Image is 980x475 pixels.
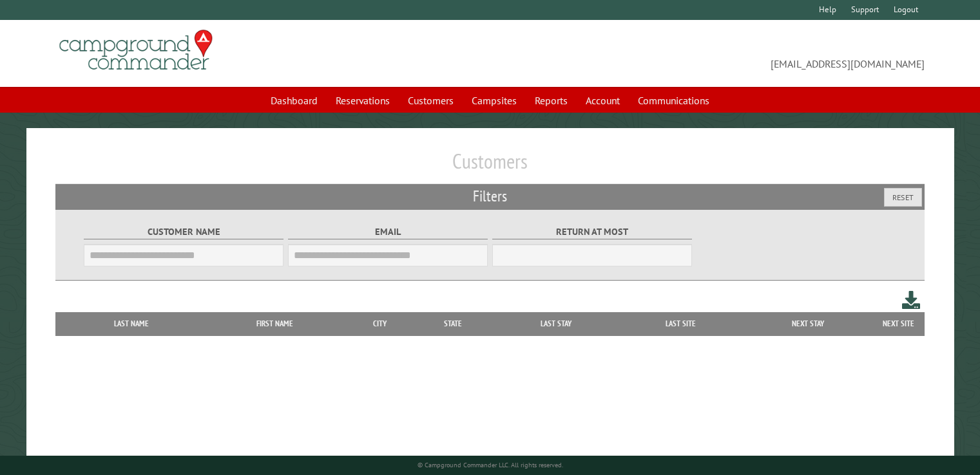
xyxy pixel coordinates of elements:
[62,312,201,335] th: Last Name
[55,184,925,209] h2: Filters
[492,225,693,239] label: Return at most
[527,88,575,113] a: Reports
[348,312,413,335] th: City
[873,312,925,335] th: Next Site
[619,312,743,335] th: Last Site
[902,288,921,312] a: Download this customer list (.csv)
[493,312,619,335] th: Last Stay
[263,88,325,113] a: Dashboard
[55,149,925,184] h1: Customers
[464,88,524,113] a: Campsites
[400,88,461,113] a: Customers
[884,188,922,207] button: Reset
[412,312,493,335] th: State
[742,312,872,335] th: Next Stay
[418,461,563,469] small: © Campground Commander LLC. All rights reserved.
[578,88,628,113] a: Account
[84,225,284,239] label: Customer Name
[328,88,398,113] a: Reservations
[490,35,925,71] span: [EMAIL_ADDRESS][DOMAIN_NAME]
[55,25,216,75] img: Campground Commander
[288,225,488,239] label: Email
[630,88,717,113] a: Communications
[202,312,348,335] th: First Name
